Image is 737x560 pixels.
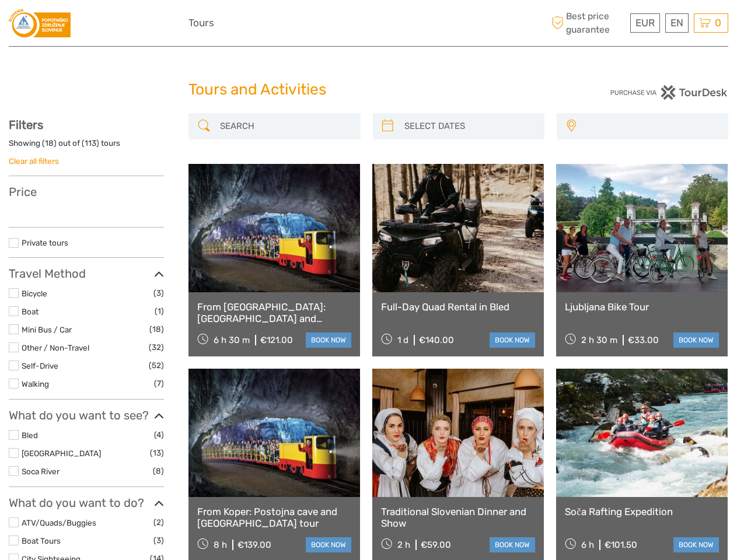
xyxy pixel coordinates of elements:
[397,540,410,550] span: 2 h
[635,17,655,29] span: EUR
[628,335,659,345] div: €33.00
[9,185,164,199] h3: Price
[22,289,47,298] a: Bicycle
[673,537,719,552] a: book now
[605,540,637,550] div: €101.50
[149,341,164,354] span: (32)
[22,536,61,545] a: Boat Tours
[9,496,164,510] h3: What do you want to do?
[237,540,271,550] div: €139.00
[397,335,408,345] span: 1 d
[215,116,354,136] input: SEARCH
[22,518,96,527] a: ATV/Quads/Buggies
[150,446,164,460] span: (13)
[565,506,719,517] a: Soča Rafting Expedition
[490,332,535,348] a: book now
[381,506,535,530] a: Traditional Slovenian Dinner and Show
[9,408,164,422] h3: What do you want to see?
[155,304,164,318] span: (1)
[419,335,454,345] div: €140.00
[581,335,617,345] span: 2 h 30 m
[9,267,164,281] h3: Travel Method
[154,428,164,442] span: (4)
[22,238,68,247] a: Private tours
[421,540,451,550] div: €59.00
[665,13,689,33] div: EN
[214,540,227,550] span: 8 h
[153,534,164,547] span: (3)
[153,516,164,529] span: (2)
[45,138,54,149] label: 18
[22,307,39,316] a: Boat
[549,10,627,36] span: Best price guarantee
[188,15,214,32] a: Tours
[490,537,535,552] a: book now
[85,138,96,149] label: 113
[153,286,164,300] span: (3)
[610,85,728,100] img: PurchaseViaTourDesk.png
[22,430,38,440] a: Bled
[22,343,89,352] a: Other / Non-Travel
[9,156,59,166] a: Clear all filters
[306,537,351,552] a: book now
[22,449,101,458] a: [GEOGRAPHIC_DATA]
[381,301,535,313] a: Full-Day Quad Rental in Bled
[188,80,549,99] h1: Tours and Activities
[22,467,60,476] a: Soca River
[713,17,723,29] span: 0
[22,379,49,388] a: Walking
[197,506,351,530] a: From Koper: Postojna cave and [GEOGRAPHIC_DATA] tour
[400,116,539,136] input: SELECT DATES
[9,9,71,37] img: 3578-f4a422c8-1689-4c88-baa8-f61a8a59b7e6_logo_small.png
[581,540,594,550] span: 6 h
[149,323,164,336] span: (18)
[214,335,250,345] span: 6 h 30 m
[565,301,719,313] a: Ljubljana Bike Tour
[197,301,351,325] a: From [GEOGRAPHIC_DATA]: [GEOGRAPHIC_DATA] and [GEOGRAPHIC_DATA] ALL INCLUSIVE
[154,377,164,390] span: (7)
[22,325,72,334] a: Mini Bus / Car
[9,138,164,156] div: Showing ( ) out of ( ) tours
[9,118,43,132] strong: Filters
[306,332,351,348] a: book now
[22,361,58,370] a: Self-Drive
[673,332,719,348] a: book now
[149,359,164,372] span: (52)
[153,464,164,478] span: (8)
[260,335,293,345] div: €121.00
